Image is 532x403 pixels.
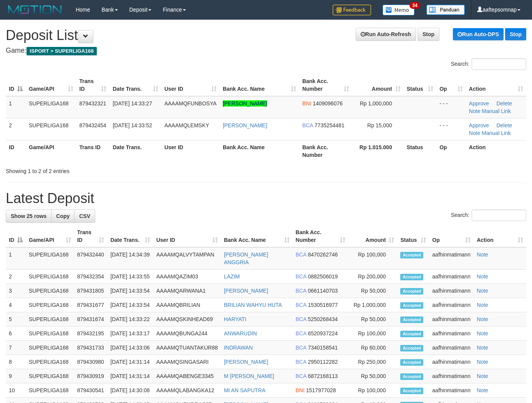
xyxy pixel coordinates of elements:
[74,341,108,355] td: 879431733
[56,213,70,219] span: Copy
[74,284,108,298] td: 879431805
[352,74,404,96] th: Amount: activate to sort column ascending
[76,140,110,162] th: Trans ID
[26,140,76,162] th: Game/API
[153,270,221,284] td: AAAAMQAZIM03
[224,302,282,308] a: BRILIAN WAHYU HUTA
[27,47,97,55] span: ISPORT > SUPERLIGA168
[26,96,76,118] td: SUPERLIGA168
[74,270,108,284] td: 879432354
[451,210,526,221] label: Search:
[296,345,307,351] span: BCA
[74,312,108,326] td: 879431674
[164,122,209,128] span: AAAAMQLEMSKY
[429,247,474,270] td: aafhinmatimann
[302,122,313,128] span: BCA
[436,96,466,118] td: - - -
[436,140,466,162] th: Op
[505,28,526,40] a: Stop
[223,122,267,128] a: [PERSON_NAME]
[296,330,307,336] span: BCA
[76,74,110,96] th: Trans ID: activate to sort column ascending
[404,74,436,96] th: Status: activate to sort column ascending
[221,225,293,247] th: Bank Acc. Name: activate to sort column ascending
[153,312,221,326] td: AAAAMQSKINHEAD69
[308,330,338,336] span: Copy 6520937224 to clipboard
[348,369,398,383] td: Rp 50,000
[308,288,338,294] span: Copy 0661140703 to clipboard
[79,213,90,219] span: CSV
[6,210,51,223] a: Show 25 rows
[26,341,74,355] td: SUPERLIGA168
[224,288,268,294] a: [PERSON_NAME]
[107,284,153,298] td: [DATE] 14:33:54
[6,4,64,15] img: MOTION_logo.png
[220,140,299,162] th: Bank Acc. Name
[6,355,26,369] td: 8
[153,341,221,355] td: AAAAMQTUANTAKUR88
[26,118,76,140] td: SUPERLIGA168
[107,270,153,284] td: [DATE] 14:33:55
[472,210,526,221] input: Search:
[107,341,153,355] td: [DATE] 14:33:06
[496,122,512,128] a: Delete
[6,28,526,43] h1: Deposit List
[224,345,253,351] a: INDRAWAN
[477,288,488,294] a: Note
[11,213,46,219] span: Show 25 rows
[74,355,108,369] td: 879430980
[74,225,108,247] th: Trans ID: activate to sort column ascending
[296,273,307,280] span: BCA
[397,225,429,247] th: Status: activate to sort column ascending
[451,58,526,70] label: Search:
[296,288,307,294] span: BCA
[224,316,246,322] a: HARYATI
[302,100,311,107] span: BNI
[107,298,153,312] td: [DATE] 14:33:54
[306,387,336,393] span: Copy 1517977028 to clipboard
[74,210,95,223] a: CSV
[436,74,466,96] th: Op: activate to sort column ascending
[299,74,352,96] th: Bank Acc. Number: activate to sort column ascending
[153,225,221,247] th: User ID: activate to sort column ascending
[153,326,221,341] td: AAAAMQBUNGA244
[74,369,108,383] td: 879430919
[223,100,267,107] a: [PERSON_NAME]
[224,251,268,265] a: [PERSON_NAME] ANGGRIA
[6,74,26,96] th: ID: activate to sort column descending
[400,274,423,280] span: Accepted
[224,387,265,393] a: MI AN SAPUTRA
[80,122,106,128] span: 879432454
[348,298,398,312] td: Rp 1,000,000
[348,312,398,326] td: Rp 50,000
[6,369,26,383] td: 9
[6,284,26,298] td: 3
[26,369,74,383] td: SUPERLIGA168
[74,298,108,312] td: 879431677
[308,302,338,308] span: Copy 1530516977 to clipboard
[348,355,398,369] td: Rp 250,000
[466,74,526,96] th: Action: activate to sort column ascending
[6,118,26,140] td: 2
[477,316,488,322] a: Note
[469,100,489,107] a: Approve
[472,58,526,70] input: Search:
[26,326,74,341] td: SUPERLIGA168
[308,359,338,365] span: Copy 2950112282 to clipboard
[348,326,398,341] td: Rp 100,000
[107,383,153,398] td: [DATE] 14:30:08
[429,326,474,341] td: aafhinmatimann
[26,355,74,369] td: SUPERLIGA168
[153,355,221,369] td: AAAAMQSINGASARI
[26,383,74,398] td: SUPERLIGA168
[6,247,26,270] td: 1
[429,383,474,398] td: aafhinmatimann
[348,225,398,247] th: Amount: activate to sort column ascending
[383,5,415,15] img: Button%20Memo.svg
[153,284,221,298] td: AAAAMQARWANA1
[360,100,392,107] span: Rp 1,000,000
[6,164,216,175] div: Showing 1 to 2 of 2 entries
[6,47,526,55] h4: Game:
[477,330,488,336] a: Note
[296,251,307,258] span: BCA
